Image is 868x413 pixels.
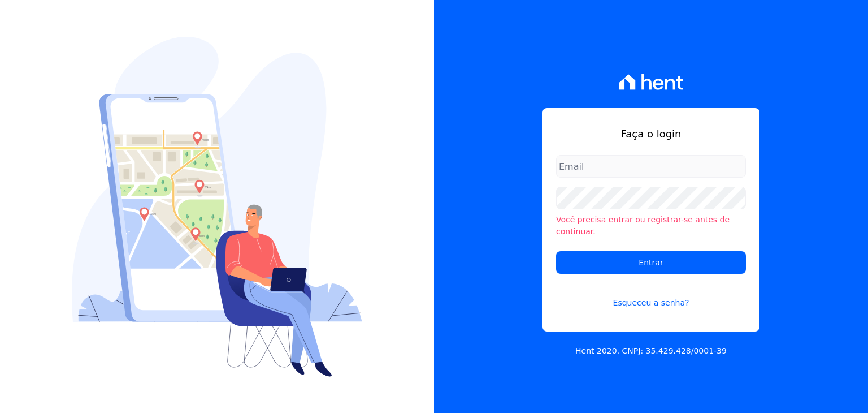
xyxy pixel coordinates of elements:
[72,37,362,377] img: Login
[556,251,746,274] input: Entrar
[556,155,746,178] input: Email
[556,283,746,309] a: Esqueceu a senha?
[556,126,746,141] h1: Faça o login
[556,214,746,238] li: Você precisa entrar ou registrar-se antes de continuar.
[575,345,727,357] p: Hent 2020. CNPJ: 35.429.428/0001-39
